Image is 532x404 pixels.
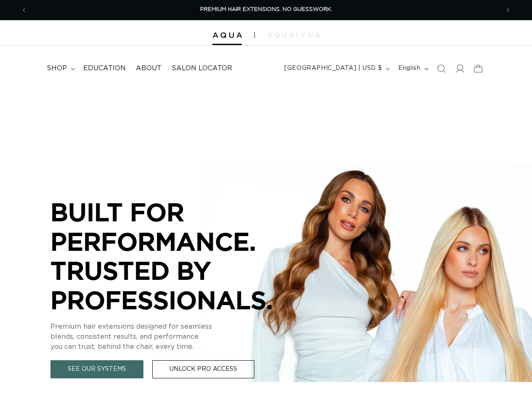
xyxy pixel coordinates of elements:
[267,32,320,37] img: aqualyna.com
[78,59,131,78] a: Education
[152,360,254,378] a: Unlock Pro Access
[200,7,332,12] span: PREMIUM HAIR EXTENSIONS. NO GUESSWORK.
[398,64,420,73] span: English
[499,2,517,18] button: Next announcement
[83,64,126,73] span: Education
[136,64,161,73] span: About
[131,59,167,78] a: About
[393,61,431,77] button: English
[284,64,382,73] span: [GEOGRAPHIC_DATA] | USD $
[50,322,303,352] p: Premium hair extensions designed for seamless blends, consistent results, and performance you can...
[167,59,237,78] a: Salon Locator
[50,197,303,314] p: BUILT FOR PERFORMANCE. TRUSTED BY PROFESSIONALS.
[50,360,143,378] a: See Our Systems
[15,2,33,18] button: Previous announcement
[172,64,232,73] span: Salon Locator
[42,59,78,78] summary: shop
[47,64,67,73] span: shop
[279,61,393,77] button: [GEOGRAPHIC_DATA] | USD $
[432,59,450,78] summary: Search
[212,32,242,38] img: Aqua Hair Extensions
